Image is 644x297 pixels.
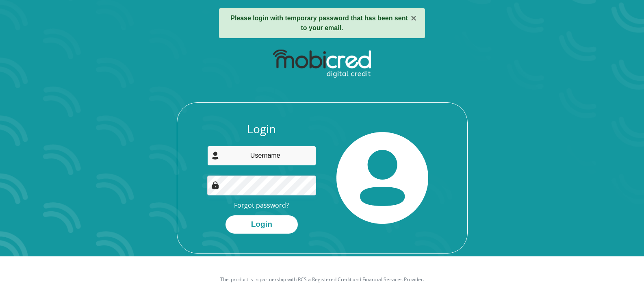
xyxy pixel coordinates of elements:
[97,276,548,283] p: This product is in partnership with RCS a Registered Credit and Financial Services Provider.
[207,122,316,136] h3: Login
[234,201,289,210] a: Forgot password?
[273,50,371,78] img: mobicred logo
[207,146,316,166] input: Username
[226,215,298,234] button: Login
[411,13,416,23] button: ×
[230,15,408,31] strong: Please login with temporary password that has been sent to your email.
[211,152,219,160] img: user-icon image
[211,181,219,189] img: Image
